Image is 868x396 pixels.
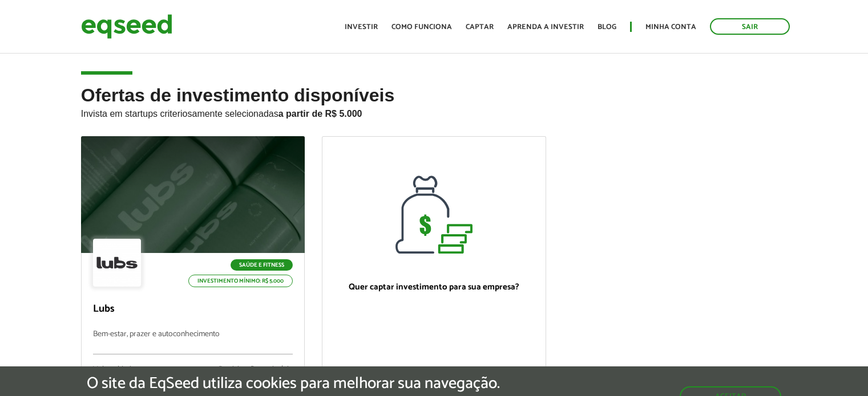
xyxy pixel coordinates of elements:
[345,23,378,31] a: Investir
[81,105,788,119] p: Invista em startups criteriosamente selecionadas
[219,366,293,374] div: Participação societária
[334,282,534,292] p: Quer captar investimento para sua empresa?
[391,23,452,31] a: Como funciona
[466,23,494,31] a: Captar
[645,23,696,31] a: Minha conta
[93,303,293,316] p: Lubs
[93,330,293,354] p: Bem-estar, prazer e autoconhecimento
[81,11,172,42] img: EqSeed
[93,366,146,374] div: Valor objetivo
[597,23,616,31] a: Blog
[87,375,500,393] h5: O site da EqSeed utiliza cookies para melhorar sua navegação.
[81,85,788,136] h2: Ofertas de investimento disponíveis
[710,18,790,35] a: Sair
[278,109,362,119] strong: a partir de R$ 5.000
[188,275,293,287] p: Investimento mínimo: R$ 5.000
[507,23,584,31] a: Aprenda a investir
[231,259,293,271] p: Saúde e Fitness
